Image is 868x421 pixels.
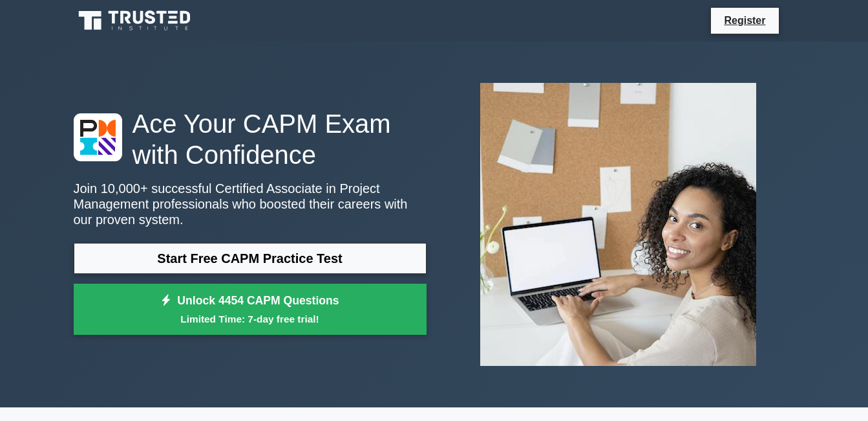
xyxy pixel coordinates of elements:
h1: Ace Your CAPM Exam with Confidence [74,108,427,170]
a: Start Free CAPM Practice Test [74,243,427,274]
a: Unlock 4454 CAPM QuestionsLimited Time: 7-day free trial! [74,284,427,336]
small: Limited Time: 7-day free trial! [90,312,410,326]
p: Join 10,000+ successful Certified Associate in Project Management professionals who boosted their... [74,181,427,227]
a: Register [716,12,773,28]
